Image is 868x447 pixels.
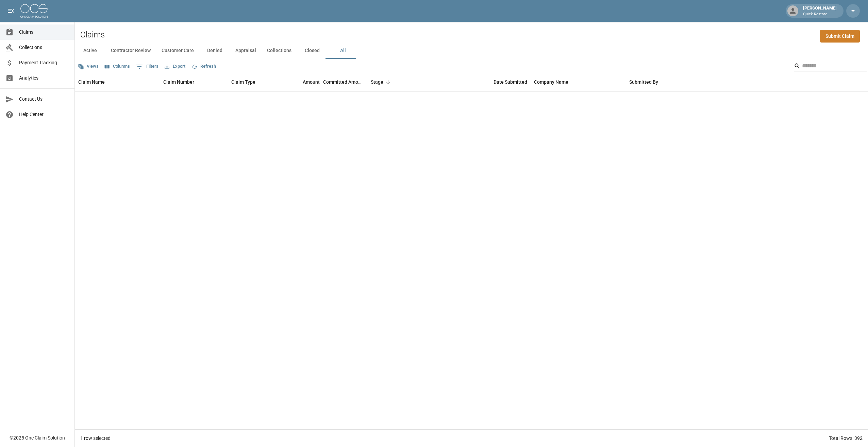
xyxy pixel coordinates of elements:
button: Export [163,61,187,72]
button: Sort [383,77,393,87]
p: Quick Restore [803,12,837,17]
div: Date Submitted [494,72,527,92]
div: Company Name [531,72,626,92]
button: Refresh [190,61,218,72]
button: All [328,43,358,59]
button: Closed [297,43,328,59]
button: Contractor Review [105,43,156,59]
div: Total Rows: 392 [829,435,863,442]
a: Submit Claim [820,30,860,43]
h2: Claims [80,30,105,40]
button: Collections [262,43,297,59]
div: Submitted By [626,72,711,92]
span: Collections [19,44,69,51]
div: dynamic tabs [75,43,868,59]
button: Views [76,61,100,72]
div: Date Submitted [469,72,531,92]
button: Denied [199,43,230,59]
button: Appraisal [230,43,262,59]
button: Show filters [134,61,160,72]
div: Claim Type [228,72,279,92]
button: open drawer [4,4,18,18]
div: Claim Number [160,72,228,92]
div: Claim Name [75,72,160,92]
div: © 2025 One Claim Solution [10,434,65,441]
span: Claims [19,29,69,36]
div: Claim Type [231,72,255,92]
span: Payment Tracking [19,59,69,66]
div: [PERSON_NAME] [800,5,839,17]
div: Committed Amount [323,72,367,92]
button: Customer Care [156,43,199,59]
button: Select columns [103,61,132,72]
span: Help Center [19,111,69,118]
div: Amount [303,72,320,92]
div: Claim Name [78,72,105,92]
img: ocs-logo-white-transparent.png [20,4,48,18]
div: Stage [371,72,383,92]
div: 1 row selected [80,435,111,442]
div: Stage [367,72,469,92]
div: Amount [279,72,323,92]
span: Contact Us [19,96,69,103]
div: Committed Amount [323,72,364,92]
div: Claim Number [163,72,194,92]
button: Active [75,43,105,59]
div: Company Name [534,72,568,92]
span: Analytics [19,74,69,82]
div: Submitted By [629,72,658,92]
div: Search [794,61,867,73]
